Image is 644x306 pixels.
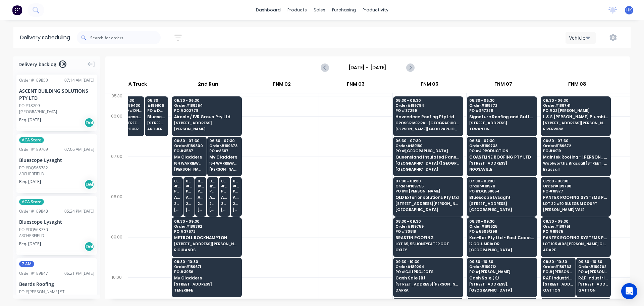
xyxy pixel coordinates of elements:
[469,121,534,125] span: [STREET_ADDRESS]
[543,155,608,159] span: Maintek Roofing - [PERSON_NAME]
[395,282,461,286] span: [STREET_ADDRESS][PERSON_NAME]
[469,195,534,200] span: Bluescope Lysaght
[64,77,94,83] div: 07:14 AM [DATE]
[469,242,534,246] span: 12 COLUMBIA DR
[198,195,204,200] span: Apollo Home Improvement (QLD) Pty Ltd
[469,161,534,165] span: [STREET_ADDRESS]
[105,193,128,233] div: 08:00
[147,115,166,119] span: Bluescope Lysaght
[395,276,461,280] span: Cash Sale (B)
[19,199,44,205] span: ACA Store
[64,208,94,214] div: 05:24 PM [DATE]
[543,121,608,125] span: [STREET_ADDRESS][PERSON_NAME]
[174,179,181,183] span: 07:30
[123,115,142,119] span: Bluescope Lysaght
[209,139,239,143] span: 06:30 - 07:30
[543,229,608,233] span: PO # 81975
[543,161,608,165] span: Woolworths Brassall [STREET_ADDRESS]
[19,137,44,143] span: ACA Store
[105,152,128,193] div: 07:00
[64,146,94,152] div: 07:06 AM [DATE]
[19,171,94,177] div: ARCHERFIELD
[284,5,310,15] div: products
[186,179,193,183] span: 07:30
[543,202,608,206] span: LOT 22 #10 BLUEGUM COURT
[543,127,608,131] span: RIVERVIEW
[174,248,239,252] span: RICHLANDS
[395,265,461,269] span: Order # 189294
[569,34,589,41] div: Vehicle
[174,103,239,107] span: Order # 189254
[209,144,239,148] span: Order # 189673
[198,202,204,206] span: 29 CORYMBIA PL (STORE)
[84,118,94,128] div: Del
[19,241,41,247] span: Req. [DATE]
[626,7,632,13] span: HK
[543,248,608,252] span: ADARE
[174,161,204,165] span: 164 WARRIEWOOD ST
[469,127,534,131] span: TEWANTIN
[19,165,48,171] div: PO #DQ568782
[198,208,204,212] span: [PERSON_NAME]
[186,195,193,200] span: Apollo Home Improvement (QLD) Pty Ltd
[147,121,166,125] span: [STREET_ADDRESS][PERSON_NAME] (STORE)
[19,227,48,233] div: PO #DQ568730
[395,144,461,148] span: Order # 189180
[174,208,181,212] span: [PERSON_NAME]
[13,27,77,48] div: Delivery scheduling
[543,144,608,148] span: Order # 189672
[233,189,239,193] span: PO # 20326
[174,167,204,171] span: [PERSON_NAME]
[97,78,171,93] div: ACA Truck
[19,109,94,115] div: [GEOGRAPHIC_DATA]
[174,127,239,131] span: [PERSON_NAME]
[147,98,166,102] span: 05:30
[221,184,228,188] span: # 187671
[123,121,142,125] span: [STREET_ADDRESS][PERSON_NAME] (STORE)
[543,282,573,286] span: [STREET_ADDRESS] (STORE)
[543,235,608,240] span: PANTEX ROOFING SYSTEMS PTY LTD
[221,208,228,212] span: [PERSON_NAME]
[395,229,461,233] span: PO # 30518
[84,179,94,189] div: Del
[233,184,239,188] span: # 189633
[395,161,461,165] span: [GEOGRAPHIC_DATA] ([GEOGRAPHIC_DATA]) [PERSON_NAME][GEOGRAPHIC_DATA]
[543,98,608,102] span: 05:30 - 06:30
[543,260,573,264] span: 09:30 - 10:30
[221,179,228,183] span: 07:30
[469,224,534,228] span: Order # 189625
[543,265,573,269] span: Order # 189763
[395,121,461,125] span: CROSS RIVER RAIL [GEOGRAPHIC_DATA]
[147,103,166,107] span: # 189806
[174,270,239,274] span: PO # 3956
[469,115,534,119] span: Signature Roofing and Guttering - DJW Constructions Pty Ltd
[543,224,608,228] span: Order # 189751
[233,195,239,200] span: Apollo Home Improvement (QLD) Pty Ltd
[174,242,239,246] span: [STREET_ADDRESS][PERSON_NAME]
[221,195,228,200] span: Apollo Home Improvement (QLD) Pty Ltd
[209,179,216,183] span: 07:30
[469,167,534,171] span: NOOSAVILLE
[174,229,239,233] span: PO # 37672
[469,265,534,269] span: Order # 189712
[174,184,181,188] span: # 189350
[469,155,534,159] span: COASTLINE ROOFING PTY LTD
[395,167,461,171] span: [GEOGRAPHIC_DATA]
[469,288,534,292] span: [GEOGRAPHIC_DATA]
[174,121,239,125] span: [STREET_ADDRESS]
[395,179,461,183] span: 07:30 - 08:30
[469,144,534,148] span: Order # 189733
[209,189,216,193] span: PO # 20308
[395,224,461,228] span: Order # 189759
[105,92,128,112] div: 05:30
[543,189,608,193] span: PO # 81977
[174,115,239,119] span: Airocle / IVR Group Pty Ltd
[395,184,461,188] span: Order # 189755
[469,270,534,274] span: PO # [PERSON_NAME]
[469,202,534,206] span: [STREET_ADDRESS]
[395,103,461,107] span: Order # 189784
[578,288,608,292] span: GATTON
[469,208,534,212] span: [GEOGRAPHIC_DATA]
[174,98,239,102] span: 05:30 - 06:30
[221,189,228,193] span: PO # 19999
